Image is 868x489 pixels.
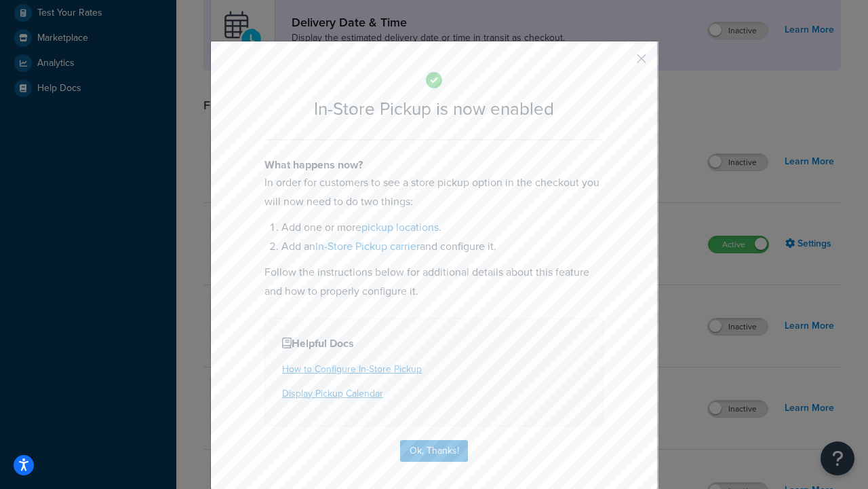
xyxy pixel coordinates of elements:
[281,218,604,237] li: Add one or more .
[264,173,604,211] p: In order for customers to see a store pickup option in the checkout you will now need to do two t...
[282,362,422,376] a: How to Configure In-Store Pickup
[282,336,586,352] h4: Helpful Docs
[281,237,604,256] li: Add an and configure it.
[361,219,439,235] a: pickup locations
[264,263,604,301] p: Follow the instructions below for additional details about this feature and how to properly confi...
[282,386,383,401] a: Display Pickup Calendar
[400,440,468,462] button: Ok, Thanks!
[315,238,420,254] a: In-Store Pickup carrier
[264,99,604,119] h2: In-Store Pickup is now enabled
[264,157,604,173] h4: What happens now?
